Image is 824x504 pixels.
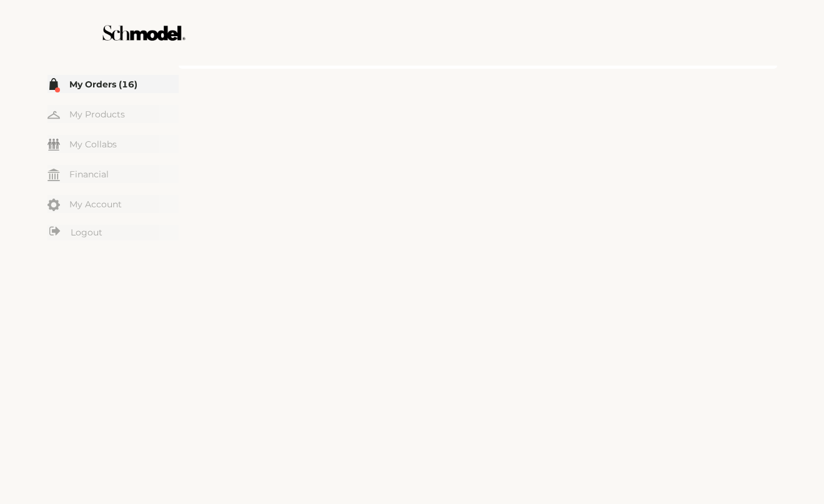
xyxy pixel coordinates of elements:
a: My Orders (16) [47,75,179,93]
img: my-friends.svg [47,139,60,151]
a: My Account [47,195,179,213]
img: my-hanger.svg [47,109,60,121]
a: Financial [47,165,179,183]
img: my-financial.svg [47,169,60,181]
img: my-account.svg [47,199,60,211]
div: Menu [47,75,179,242]
a: My Collabs [47,135,179,153]
a: Logout [47,225,179,240]
a: My Products [47,105,179,123]
img: my-order.svg [47,78,60,91]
